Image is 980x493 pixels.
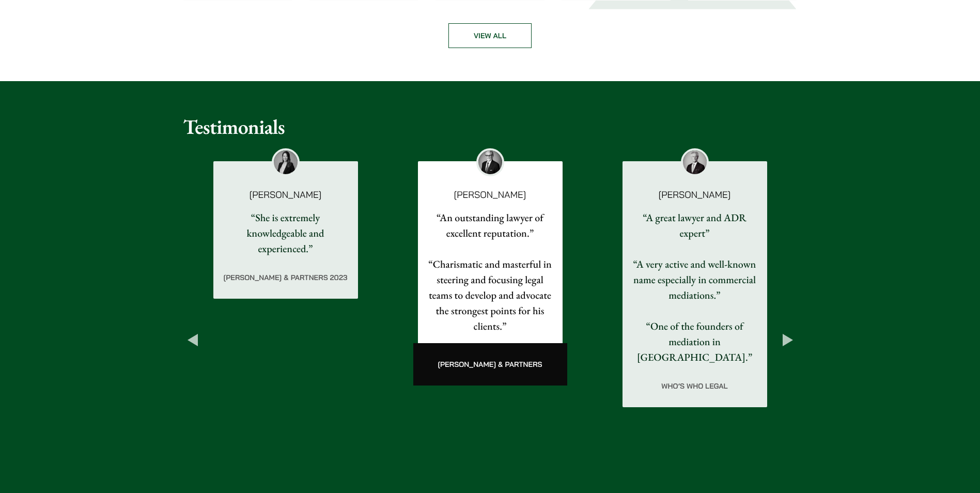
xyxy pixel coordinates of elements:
[418,343,563,386] div: [PERSON_NAME] & Partners
[448,23,532,48] a: View all
[230,190,341,199] p: [PERSON_NAME]
[434,190,546,199] p: [PERSON_NAME]
[631,256,759,303] p: “A very active and well-known name especially in commercial mediations.”
[213,256,358,299] div: [PERSON_NAME] & Partners 2023
[623,365,767,407] div: Who’s Who Legal
[222,210,350,256] p: “She is extremely knowledgeable and experienced.”
[631,318,759,365] p: “One of the founders of mediation in [GEOGRAPHIC_DATA].”
[639,190,751,199] p: [PERSON_NAME]
[631,210,759,241] p: “A great lawyer and ADR expert”
[426,210,554,241] p: “An outstanding lawyer of excellent reputation.”
[183,114,797,139] h2: Testimonials
[426,256,554,334] p: “Charismatic and masterful in steering and focusing legal teams to develop and advocate the stron...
